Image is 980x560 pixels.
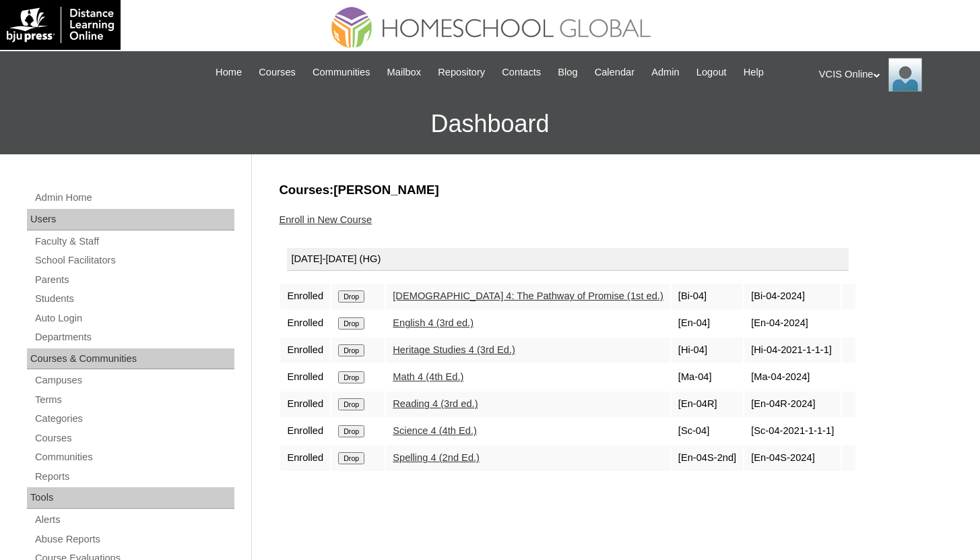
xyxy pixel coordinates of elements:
img: VCIS Online Admin [888,58,922,92]
td: [Ma-04-2024] [744,365,841,390]
td: Enrolled [280,418,330,444]
td: [Hi-04] [672,338,743,363]
a: Communities [306,65,377,80]
td: [En-04R-2024] [744,392,841,417]
span: Home [216,65,242,80]
span: Repository [438,65,485,80]
a: Science 4 (4th Ed.) [393,425,477,436]
td: Enrolled [280,284,330,309]
td: [Sc-04-2021-1-1-1] [744,418,841,444]
span: Contacts [502,65,541,80]
span: Courses [259,65,296,80]
a: Departments [34,329,234,346]
span: Admin [651,65,680,80]
span: Help [744,65,764,80]
a: Courses [34,430,234,447]
span: Calendar [595,65,634,80]
a: Reading 4 (3rd ed.) [393,398,478,409]
a: Admin Home [34,189,234,206]
div: [DATE]-[DATE] (HG) [287,248,849,271]
input: Drop [338,425,364,437]
input: Drop [338,371,364,383]
a: Faculty & Staff [34,233,234,250]
a: Reports [34,468,234,485]
td: [En-04] [672,311,743,336]
td: Enrolled [280,311,330,336]
a: Contacts [495,65,548,80]
input: Drop [338,344,364,356]
td: [En-04-2024] [744,311,841,336]
h3: Dashboard [7,94,973,154]
span: Blog [558,65,577,80]
a: School Facilitators [34,252,234,269]
input: Drop [338,452,364,464]
a: Math 4 (4th Ed.) [393,371,463,382]
a: Admin [645,65,686,80]
div: VCIS Online [819,58,967,92]
a: Heritage Studies 4 (3rd Ed.) [393,344,515,355]
img: logo-white.png [7,7,114,43]
span: Logout [696,65,727,80]
input: Drop [338,398,364,410]
a: Spelling 4 (2nd Ed.) [393,452,480,463]
div: Tools [27,487,234,509]
a: Students [34,290,234,307]
td: [Sc-04] [672,418,743,444]
a: Mailbox [381,65,428,80]
td: [En-04R] [672,392,743,417]
a: Blog [551,65,584,80]
a: Abuse Reports [34,531,234,548]
a: Help [737,65,771,80]
div: Users [27,209,234,230]
td: Enrolled [280,365,330,390]
div: Courses & Communities [27,348,234,370]
input: Drop [338,317,364,330]
td: [Hi-04-2021-1-1-1] [744,338,841,363]
a: Enroll in New Course [279,214,372,225]
a: Home [209,65,249,80]
a: Campuses [34,372,234,389]
h3: Courses:[PERSON_NAME] [279,181,946,199]
span: Communities [313,65,370,80]
a: Alerts [34,511,234,528]
a: English 4 (3rd ed.) [393,317,473,328]
a: Communities [34,449,234,466]
a: Calendar [588,65,641,80]
td: Enrolled [280,392,330,417]
a: Courses [252,65,302,80]
td: [En-04S-2024] [744,445,841,471]
td: [En-04S-2nd] [672,445,743,471]
input: Drop [338,290,364,303]
td: Enrolled [280,338,330,363]
td: [Bi-04] [672,284,743,309]
a: Parents [34,272,234,288]
a: Auto Login [34,310,234,327]
a: Repository [431,65,492,80]
a: Terms [34,392,234,408]
a: [DEMOGRAPHIC_DATA] 4: The Pathway of Promise (1st ed.) [393,290,663,301]
td: [Bi-04-2024] [744,284,841,309]
td: [Ma-04] [672,365,743,390]
span: Mailbox [387,65,422,80]
a: Categories [34,410,234,427]
a: Logout [690,65,733,80]
td: Enrolled [280,445,330,471]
